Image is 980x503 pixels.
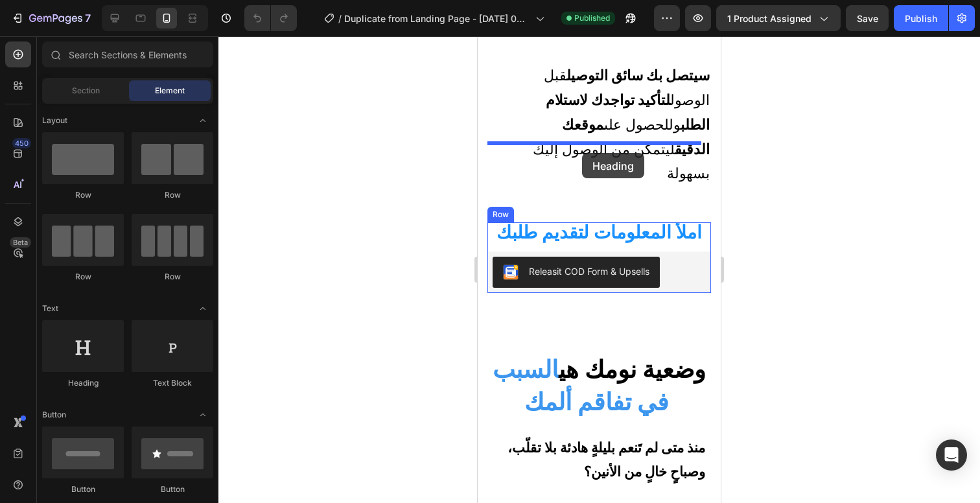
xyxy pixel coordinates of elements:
[42,271,124,283] div: Row
[905,12,937,25] div: Publish
[857,13,878,24] span: Save
[42,377,124,389] div: Heading
[894,5,948,31] button: Publish
[846,5,889,31] button: Save
[132,484,213,495] div: Button
[42,41,213,67] input: Search Sections & Elements
[936,439,967,471] div: Open Intercom Messenger
[192,298,213,319] span: Toggle open
[344,12,530,25] span: Duplicate from Landing Page - [DATE] 09:42:21
[72,85,100,97] span: Section
[155,85,185,97] span: Element
[574,12,610,24] span: Published
[5,5,97,31] button: 7
[12,138,31,148] div: 450
[42,189,124,201] div: Row
[716,5,841,31] button: 1 product assigned
[338,12,342,25] span: /
[727,12,811,25] span: 1 product assigned
[132,271,213,283] div: Row
[192,110,213,131] span: Toggle open
[42,115,67,126] span: Layout
[85,10,91,26] p: 7
[192,404,213,425] span: Toggle open
[132,377,213,389] div: Text Block
[132,189,213,201] div: Row
[244,5,297,31] div: Undo/Redo
[42,484,124,495] div: Button
[42,409,66,421] span: Button
[42,303,58,314] span: Text
[478,36,721,503] iframe: Design area
[10,237,31,248] div: Beta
